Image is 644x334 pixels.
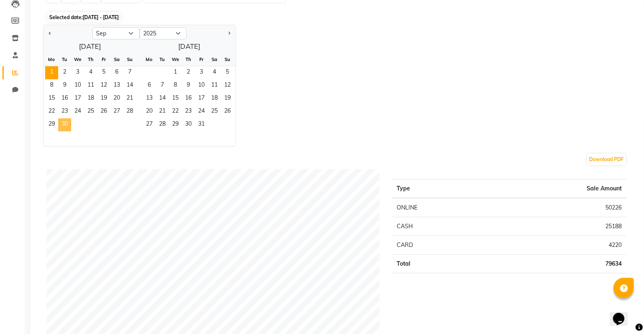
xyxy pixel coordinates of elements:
div: Saturday, October 18, 2025 [208,92,221,105]
span: 4 [84,66,97,79]
div: Friday, September 12, 2025 [97,79,110,92]
div: Wednesday, September 10, 2025 [71,79,84,92]
span: 20 [110,92,123,105]
div: Tu [58,53,71,66]
div: Monday, October 20, 2025 [143,105,156,118]
div: Thursday, October 2, 2025 [182,66,195,79]
td: CASH [392,217,487,236]
span: 17 [71,92,84,105]
span: 24 [71,105,84,118]
div: Thursday, September 11, 2025 [84,79,97,92]
span: 10 [71,79,84,92]
div: Saturday, September 13, 2025 [110,79,123,92]
span: 13 [143,92,156,105]
span: 15 [45,92,58,105]
th: Type [392,179,487,199]
span: 6 [143,79,156,92]
span: 25 [208,105,221,118]
div: Friday, September 26, 2025 [97,105,110,118]
span: 1 [45,66,58,79]
div: Thursday, September 25, 2025 [84,105,97,118]
span: Selected date: [47,12,121,22]
span: 12 [221,79,234,92]
div: Thursday, October 30, 2025 [182,118,195,131]
span: 7 [156,79,169,92]
span: 2 [58,66,71,79]
span: 7 [123,66,136,79]
span: 26 [97,105,110,118]
span: 29 [45,118,58,131]
span: 23 [182,105,195,118]
div: Tuesday, October 21, 2025 [156,105,169,118]
span: 5 [221,66,234,79]
div: Sunday, October 5, 2025 [221,66,234,79]
div: Saturday, October 25, 2025 [208,105,221,118]
div: We [71,53,84,66]
div: Tuesday, October 28, 2025 [156,118,169,131]
div: Monday, October 27, 2025 [143,118,156,131]
div: Monday, September 8, 2025 [45,79,58,92]
span: 10 [195,79,208,92]
td: 79634 [487,255,627,273]
span: 29 [169,118,182,131]
span: 14 [156,92,169,105]
div: Mo [143,53,156,66]
div: We [169,53,182,66]
span: 18 [84,92,97,105]
button: Download PDF [587,154,626,165]
td: ONLINE [392,198,487,217]
div: Tuesday, September 9, 2025 [58,79,71,92]
div: Saturday, September 20, 2025 [110,92,123,105]
th: Sale Amount [487,179,627,199]
span: 21 [156,105,169,118]
span: 13 [110,79,123,92]
div: Tuesday, September 16, 2025 [58,92,71,105]
div: Sunday, September 21, 2025 [123,92,136,105]
td: 25188 [487,217,627,236]
div: Wednesday, October 8, 2025 [169,79,182,92]
div: Thursday, October 23, 2025 [182,105,195,118]
div: Saturday, September 6, 2025 [110,66,123,79]
select: Select year [140,27,187,39]
span: 8 [169,79,182,92]
div: Sunday, October 26, 2025 [221,105,234,118]
div: Monday, September 15, 2025 [45,92,58,105]
div: Th [182,53,195,66]
span: 19 [97,92,110,105]
span: 11 [208,79,221,92]
div: Tuesday, September 23, 2025 [58,105,71,118]
span: 17 [195,92,208,105]
div: Friday, September 5, 2025 [97,66,110,79]
div: Monday, September 22, 2025 [45,105,58,118]
div: Sunday, September 7, 2025 [123,66,136,79]
div: Sunday, October 19, 2025 [221,92,234,105]
div: Wednesday, October 15, 2025 [169,92,182,105]
span: 14 [123,79,136,92]
button: Previous month [47,27,53,40]
div: Tuesday, September 2, 2025 [58,66,71,79]
span: 27 [110,105,123,118]
span: 18 [208,92,221,105]
div: Wednesday, September 3, 2025 [71,66,84,79]
span: 27 [143,118,156,131]
span: 12 [97,79,110,92]
div: Friday, September 19, 2025 [97,92,110,105]
div: Sunday, September 28, 2025 [123,105,136,118]
div: Saturday, September 27, 2025 [110,105,123,118]
span: 24 [195,105,208,118]
div: Monday, October 13, 2025 [143,92,156,105]
td: 4220 [487,236,627,255]
span: 19 [221,92,234,105]
span: 11 [84,79,97,92]
div: Saturday, October 11, 2025 [208,79,221,92]
div: Sunday, September 14, 2025 [123,79,136,92]
div: Wednesday, October 29, 2025 [169,118,182,131]
td: 50226 [487,198,627,217]
div: Wednesday, September 24, 2025 [71,105,84,118]
span: 23 [58,105,71,118]
div: Friday, October 3, 2025 [195,66,208,79]
iframe: chat widget [610,301,636,326]
span: 9 [58,79,71,92]
div: Fr [195,53,208,66]
div: Monday, September 1, 2025 [45,66,58,79]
